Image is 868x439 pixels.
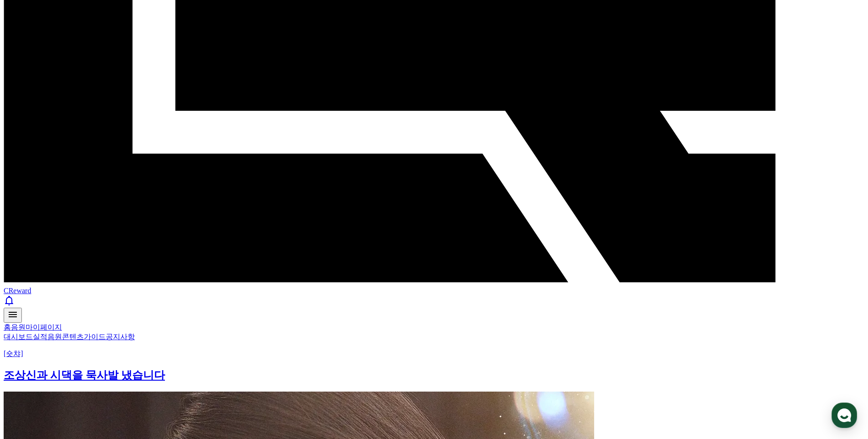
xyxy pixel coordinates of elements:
[4,333,33,341] a: 대시보드
[47,333,62,341] a: 음원
[141,303,152,310] span: 설정
[26,323,62,331] a: 마이페이지
[11,323,26,331] a: 음원
[4,349,864,359] p: [숏챠]
[3,289,60,312] a: 홈
[60,289,118,312] a: 대화
[4,279,864,294] a: CReward
[62,333,84,341] a: 콘텐츠
[4,323,11,331] a: 홈
[33,333,47,341] a: 실적
[118,289,175,312] a: 설정
[4,287,31,294] span: CReward
[29,303,34,310] span: 홈
[84,333,106,341] a: 가이드
[83,303,94,310] span: 대화
[4,368,864,382] h2: 조상신과 시댁을 묵사발 냈습니다
[106,333,135,341] a: 공지사항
